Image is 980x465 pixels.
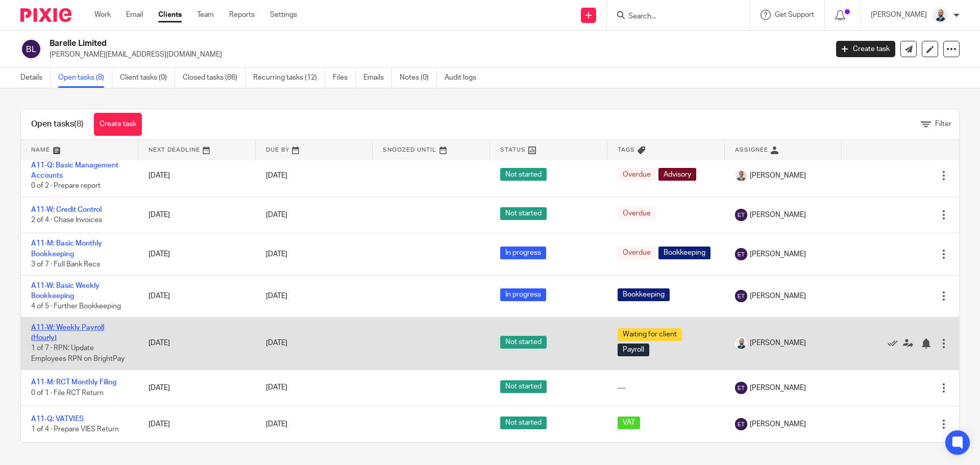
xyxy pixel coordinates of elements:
[50,50,821,60] p: [PERSON_NAME][EMAIL_ADDRESS][DOMAIN_NAME]
[138,406,256,442] td: [DATE]
[500,247,546,259] span: In progress
[20,68,51,88] a: Details
[500,288,546,301] span: In progress
[50,38,667,49] h2: Barelle Limited
[31,324,104,341] a: A11-W: Weekly Payroll (Hourly)
[266,340,287,347] span: [DATE]
[138,317,256,370] td: [DATE]
[31,415,84,423] a: A11-Q: VATVIES
[197,10,214,20] a: Team
[126,10,143,20] a: Email
[138,197,256,233] td: [DATE]
[618,417,640,429] span: VAT
[735,248,747,260] img: svg%3E
[735,209,747,221] img: svg%3E
[138,233,256,275] td: [DATE]
[618,247,656,259] span: Overdue
[445,68,484,88] a: Audit logs
[31,345,125,363] span: 1 of 7 · RPN: Update Employees RPN on BrightPay
[31,119,84,130] h1: Open tasks
[253,68,325,88] a: Recurring tasks (12)
[266,211,287,218] span: [DATE]
[266,421,287,428] span: [DATE]
[333,68,356,88] a: Files
[750,249,806,259] span: [PERSON_NAME]
[270,10,297,20] a: Settings
[31,379,116,386] a: A11-M: RCT Monthly Filing
[158,10,182,20] a: Clients
[266,172,287,179] span: [DATE]
[74,120,84,128] span: (8)
[500,380,547,393] span: Not started
[31,303,121,310] span: 4 of 5 · Further Bookkeeping
[500,168,547,181] span: Not started
[618,344,649,356] span: Payroll
[935,120,951,128] span: Filter
[31,240,102,257] a: A11-M: Basic Monthly Bookkeeping
[383,147,436,153] span: Snoozed Until
[94,113,142,136] a: Create task
[266,251,287,258] span: [DATE]
[31,216,102,224] span: 2 of 4 · Chase Invoices
[363,68,392,88] a: Emails
[836,41,895,57] a: Create task
[20,8,71,22] img: Pixie
[658,168,696,181] span: Advisory
[750,291,806,301] span: [PERSON_NAME]
[750,383,806,393] span: [PERSON_NAME]
[266,292,287,300] span: [DATE]
[500,207,547,220] span: Not started
[888,338,903,348] a: Mark as done
[120,68,175,88] a: Client tasks (0)
[138,370,256,406] td: [DATE]
[183,68,246,88] a: Closed tasks (86)
[138,275,256,317] td: [DATE]
[94,10,111,20] a: Work
[750,210,806,220] span: [PERSON_NAME]
[735,337,747,350] img: Mark%20LI%20profiler.png
[31,162,118,179] a: A11-Q: Basic Management Accounts
[618,328,682,341] span: Waiting for client
[31,426,119,433] span: 1 of 4 · Prepare VIES Return
[658,247,710,259] span: Bookkeeping
[750,419,806,429] span: [PERSON_NAME]
[618,147,635,153] span: Tags
[31,282,100,300] a: A11-W: Basic Weekly Bookkeeping
[932,7,948,23] img: Mark%20LI%20profiler.png
[735,290,747,302] img: svg%3E
[750,170,806,181] span: [PERSON_NAME]
[618,207,656,220] span: Overdue
[775,11,814,18] span: Get Support
[735,418,747,430] img: svg%3E
[500,417,547,429] span: Not started
[500,336,547,349] span: Not started
[58,68,112,88] a: Open tasks (8)
[31,206,102,213] a: A11-W: Credit Control
[750,338,806,348] span: [PERSON_NAME]
[31,183,101,190] span: 0 of 2 · Prepare report
[735,169,747,182] img: Mark%20LI%20profiler%20(1).png
[138,155,256,197] td: [DATE]
[618,168,656,181] span: Overdue
[229,10,255,20] a: Reports
[618,383,715,393] div: ---
[735,382,747,394] img: svg%3E
[266,384,287,391] span: [DATE]
[20,38,42,60] img: svg%3E
[31,389,104,397] span: 0 of 1 · File RCT Return
[500,147,526,153] span: Status
[871,10,927,20] p: [PERSON_NAME]
[400,68,437,88] a: Notes (0)
[618,288,670,301] span: Bookkeeping
[31,261,100,268] span: 3 of 7 · Full Bank Recs
[627,12,719,21] input: Search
